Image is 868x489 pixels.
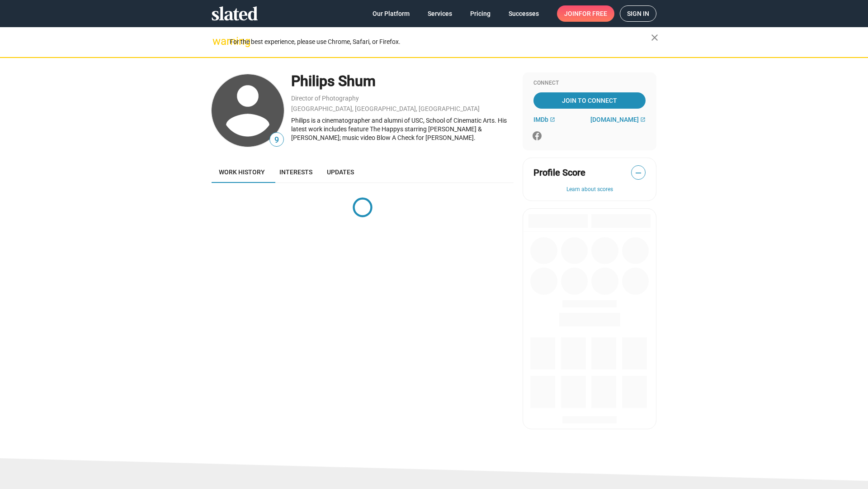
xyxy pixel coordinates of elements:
[320,161,361,183] a: Updates
[470,5,491,22] span: Pricing
[557,5,614,22] a: Joinfor free
[640,117,646,122] mat-icon: open_in_new
[420,5,459,22] a: Services
[327,168,354,176] span: Updates
[463,5,498,22] a: Pricing
[579,5,607,22] span: for free
[212,161,272,183] a: Work history
[590,116,646,123] a: [DOMAIN_NAME]
[291,116,514,142] div: Philips is a cinematographer and alumni of USC, School of Cinematic Arts. His latest work include...
[230,36,651,48] div: For the best experience, please use Chrome, Safari, or Firefox.
[533,116,555,123] a: IMDb
[533,167,585,179] span: Profile Score
[649,32,660,43] mat-icon: close
[632,167,645,179] span: —
[509,5,539,22] span: Successes
[365,5,417,22] a: Our Platform
[212,36,223,47] mat-icon: warning
[291,95,359,102] a: Director of Photography
[219,168,265,176] span: Work history
[620,5,656,22] a: Sign in
[533,186,646,193] button: Learn about scores
[533,92,646,109] a: Join To Connect
[550,117,555,122] mat-icon: open_in_new
[627,6,649,21] span: Sign in
[291,105,480,112] a: [GEOGRAPHIC_DATA], [GEOGRAPHIC_DATA], [GEOGRAPHIC_DATA]
[533,116,548,123] span: IMDb
[564,5,607,22] span: Join
[272,161,320,183] a: Interests
[270,134,283,146] span: 9
[501,5,546,22] a: Successes
[373,5,410,22] span: Our Platform
[533,80,646,87] div: Connect
[535,92,644,109] span: Join To Connect
[291,72,514,91] div: Philips Shum
[428,5,452,22] span: Services
[590,116,639,123] span: [DOMAIN_NAME]
[279,168,312,176] span: Interests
